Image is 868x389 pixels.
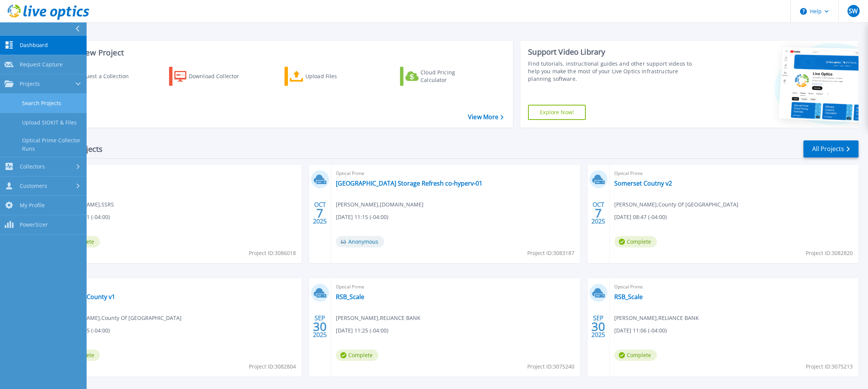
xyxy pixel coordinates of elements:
a: Upload Files [285,67,369,86]
span: 30 [591,323,605,330]
div: Cloud Pricing Calculator [421,69,481,84]
span: Complete [614,236,657,247]
a: Request a Collection [54,67,139,86]
span: [PERSON_NAME] , [DOMAIN_NAME] [336,200,424,209]
span: Optical Prime [614,283,854,291]
a: [GEOGRAPHIC_DATA] Storage Refresh co-hyperv-01 [336,180,482,187]
span: [DATE] 11:06 (-04:00) [614,326,667,335]
span: 7 [316,210,323,216]
span: [DATE] 11:25 (-04:00) [336,326,388,335]
span: [PERSON_NAME] , RELIANCE BANK [336,314,421,322]
span: PowerSizer [20,221,48,228]
span: Collectors [20,163,45,170]
a: Somerset Coutny v2 [614,180,672,187]
span: Optical Prime [614,169,854,178]
span: Project ID: 3075240 [527,362,574,371]
a: Download Collector [169,67,254,86]
div: Request a Collection [76,69,136,84]
div: SEP 2025 [591,313,606,340]
span: Project ID: 3082820 [806,249,853,257]
span: [PERSON_NAME] , County Of [GEOGRAPHIC_DATA] [57,314,182,322]
span: Project ID: 3083187 [527,249,574,257]
a: Cloud Pricing Calculator [400,67,485,86]
span: Optical Prime [57,283,297,291]
span: Complete [614,350,657,361]
span: 30 [313,323,327,330]
span: Project ID: 3082804 [249,362,296,371]
h3: Start a New Project [54,49,503,57]
span: Request Capture [20,61,63,68]
span: Dashboard [20,42,48,49]
span: Project ID: 3086018 [249,249,296,257]
span: Projects [20,80,40,87]
span: SW [849,8,858,14]
span: My Profile [20,202,45,209]
span: Customers [20,183,47,189]
a: RSB_Scale [614,293,643,301]
div: Find tutorials, instructional guides and other support videos to help you make the most of your L... [528,60,702,83]
div: Upload Files [305,69,366,84]
div: OCT 2025 [313,199,327,227]
span: Complete [336,350,378,361]
a: RSB_Scale [336,293,364,301]
span: Optical Prime [336,283,576,291]
div: OCT 2025 [591,199,606,227]
span: Optical Prime [57,169,297,178]
span: Optical Prime [336,169,576,178]
span: [PERSON_NAME] , County Of [GEOGRAPHIC_DATA] [614,200,738,209]
span: Project ID: 3075213 [806,362,853,371]
a: View More [468,113,503,121]
a: All Projects [803,140,859,157]
span: Anonymous [336,236,384,247]
div: Support Video Library [528,47,702,57]
span: [PERSON_NAME] , RELIANCE BANK [614,314,699,322]
a: Explore Now! [528,105,586,120]
span: 7 [595,210,602,216]
div: SEP 2025 [313,313,327,340]
span: [DATE] 11:15 (-04:00) [336,213,388,221]
div: Download Collector [189,69,250,84]
span: [DATE] 08:47 (-04:00) [614,213,667,221]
